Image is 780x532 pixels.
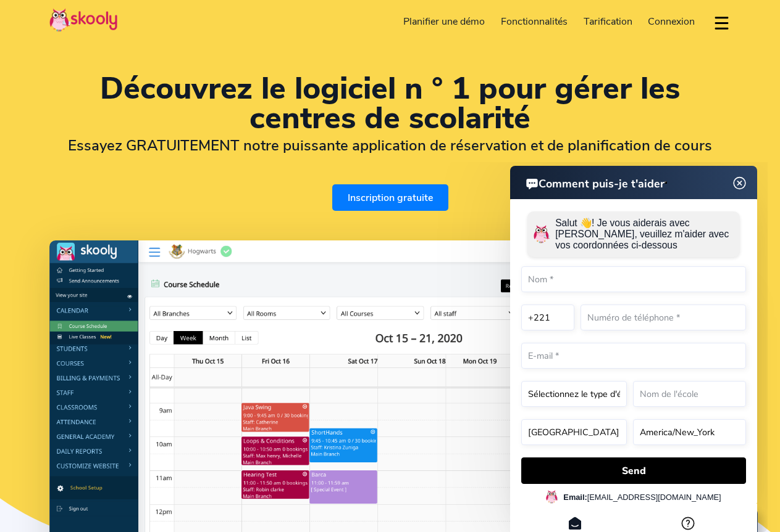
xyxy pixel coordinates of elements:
[713,9,731,37] button: dropdown menu
[640,12,703,31] a: Connexion
[49,136,731,155] h2: Essayez GRATUITEMENT notre puissante application de réservation et de planification de cours
[49,8,117,32] img: Skooly
[49,74,731,133] h1: Découvrez le logiciel n ° 1 pour gérer les centres de scolarité
[332,184,448,211] a: Inscription gratuite
[648,15,695,28] span: Connexion
[396,12,493,31] a: Planifier une démo
[584,15,632,28] span: Tarification
[576,12,640,31] a: Tarification
[493,12,576,31] a: Fonctionnalités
